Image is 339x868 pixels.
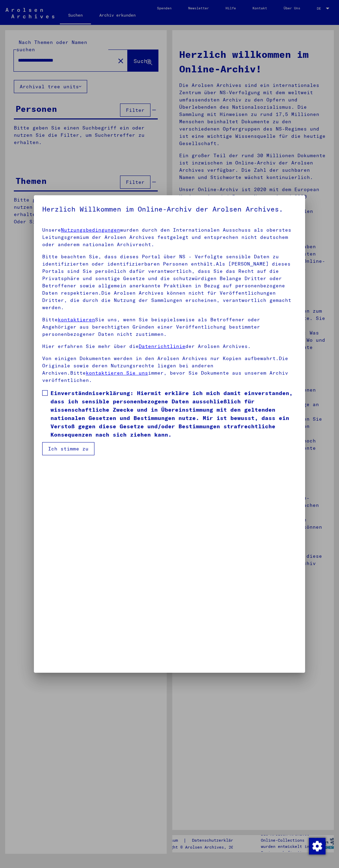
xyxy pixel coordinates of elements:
[42,343,297,350] p: Hier erfahren Sie mehr über die der Arolsen Archives.
[58,316,95,323] a: kontaktieren
[86,370,148,376] a: kontaktieren Sie uns
[42,442,94,455] button: Ich stimme zu
[42,204,297,215] h5: Herzlich Willkommen im Online-Archiv der Arolsen Archives.
[139,343,185,349] a: Datenrichtlinie
[51,389,297,439] span: Einverständniserklärung: Hiermit erkläre ich mich damit einverstanden, dass ich sensible personen...
[309,838,326,854] img: Zustimmung ändern
[42,226,297,248] p: Unsere wurden durch den Internationalen Ausschuss als oberstes Leitungsgremium der Arolsen Archiv...
[42,316,297,338] p: Bitte Sie uns, wenn Sie beispielsweise als Betroffener oder Angehöriger aus berechtigten Gründen ...
[309,838,325,854] div: Zustimmung ändern
[42,253,297,311] p: Bitte beachten Sie, dass dieses Portal über NS - Verfolgte sensible Daten zu identifizierten oder...
[42,355,297,384] p: Von einigen Dokumenten werden in den Arolsen Archives nur Kopien aufbewahrt.Die Originale sowie d...
[61,227,120,233] a: Nutzungsbedingungen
